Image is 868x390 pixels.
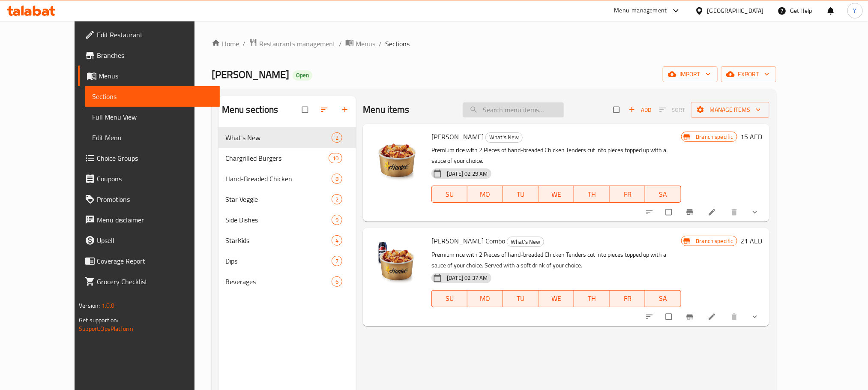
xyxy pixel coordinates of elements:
[574,290,610,307] button: TH
[85,107,219,127] a: Full Menu View
[431,130,484,143] span: [PERSON_NAME]
[242,39,245,49] li: /
[610,290,645,307] button: FR
[614,6,667,16] div: Menu-management
[507,237,544,247] div: What's New
[431,145,681,166] p: Premium rice with 2 Pieces of hand-breaded Chicken Tenders cut into pieces topped up with a sauce...
[79,315,118,326] span: Get support on:
[431,249,681,271] p: Premium rice with 2 Pieces of hand-breaded Chicken Tenders cut into pieces topped up with a sauce...
[693,237,737,245] span: Branch specific
[467,186,503,203] button: MO
[249,38,335,49] a: Restaurants management
[97,30,213,40] span: Edit Restaurant
[542,292,571,305] span: WE
[97,235,213,246] span: Upsell
[97,174,213,184] span: Coupons
[339,39,342,49] li: /
[708,312,718,321] a: Edit menu item
[78,66,219,86] a: Menus
[225,276,332,287] span: Beverages
[225,174,332,184] span: Hand-Breaded Chicken
[78,189,219,210] a: Promotions
[370,235,425,290] img: Rizer Combo
[78,230,219,251] a: Upsell
[721,66,776,82] button: export
[85,127,219,148] a: Edit Menu
[435,188,464,201] span: SU
[379,39,382,49] li: /
[608,102,626,118] span: Select section
[102,300,115,311] span: 1.0.0
[506,292,535,305] span: TU
[79,300,100,311] span: Version:
[218,271,356,292] div: Beverages6
[212,65,289,84] span: [PERSON_NAME]
[218,127,356,148] div: What's New2
[693,133,737,141] span: Branch specific
[78,24,219,45] a: Edit Restaurant
[225,215,332,225] div: Side Dishes
[370,131,425,186] img: Rizer
[78,271,219,292] a: Grocery Checklist
[225,256,332,266] span: Dips
[626,103,654,117] button: Add
[356,39,375,49] span: Menus
[431,290,467,307] button: SU
[431,186,467,203] button: SU
[212,38,776,49] nav: breadcrumb
[485,132,523,143] div: What's New
[225,194,332,204] span: Star Veggie
[332,257,342,265] span: 7
[745,203,766,222] button: show more
[542,188,571,201] span: WE
[92,91,213,102] span: Sections
[435,292,464,305] span: SU
[613,188,642,201] span: FR
[315,100,335,119] span: Sort sections
[218,251,356,271] div: Dips7
[78,148,219,168] a: Choice Groups
[332,175,342,183] span: 8
[654,103,691,117] span: Select section first
[332,256,342,266] div: items
[443,170,491,178] span: [DATE] 02:29 AM
[218,168,356,189] div: Hand-Breaded Chicken8
[578,292,606,305] span: TH
[708,208,718,216] a: Edit menu item
[329,154,342,162] span: 10
[329,153,342,163] div: items
[431,234,505,247] span: [PERSON_NAME] Combo
[725,307,745,326] button: delete
[443,274,491,282] span: [DATE] 02:37 AM
[751,208,759,216] svg: Show Choices
[97,153,213,163] span: Choice Groups
[503,186,539,203] button: TU
[225,235,332,246] div: StarKids
[332,174,342,184] div: items
[626,103,654,117] span: Add item
[698,105,763,115] span: Manage items
[259,39,335,49] span: Restaurants management
[640,307,661,326] button: sort-choices
[79,323,133,334] a: Support.OpsPlatform
[99,71,213,81] span: Menus
[78,210,219,230] a: Menu disclaimer
[293,72,312,79] span: Open
[78,168,219,189] a: Coupons
[640,203,661,222] button: sort-choices
[691,102,769,118] button: Manage items
[97,215,213,225] span: Menu disclaimer
[503,290,539,307] button: TU
[663,66,718,82] button: import
[218,124,356,295] nav: Menu sections
[332,134,342,142] span: 2
[741,131,763,143] h6: 15 AED
[92,132,213,143] span: Edit Menu
[853,6,857,15] span: Y
[218,148,356,168] div: Chargrilled Burgers10
[745,307,766,326] button: show more
[225,153,329,163] span: Chargrilled Burgers
[345,38,375,49] a: Menus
